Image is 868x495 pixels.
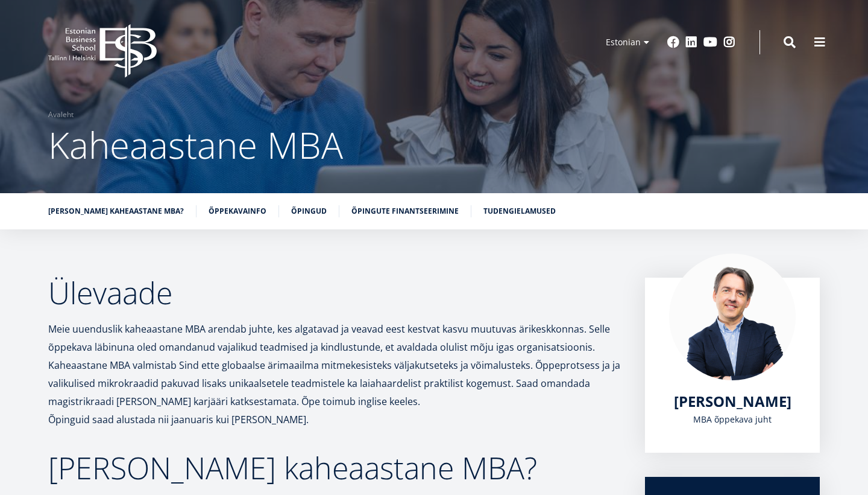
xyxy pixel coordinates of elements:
[723,36,735,48] a: Instagram
[685,36,697,48] a: Linkedin
[48,278,621,308] h2: Ülevaade
[48,320,621,410] p: Meie uuenduslik kaheaastane MBA arendab juhte, kes algatavad ja veavad eest kestvat kasvu muutuva...
[669,254,796,380] img: Marko Rillo
[48,410,621,429] p: Õpinguid saad alustada nii jaanuaris kui [PERSON_NAME].
[667,36,679,48] a: Facebook
[674,392,791,410] a: [PERSON_NAME]
[48,453,621,483] h2: [PERSON_NAME] kaheaastane MBA?
[669,410,796,429] div: MBA õppekava juht
[48,109,74,121] a: Avaleht
[209,205,266,217] a: Õppekavainfo
[674,391,791,411] span: [PERSON_NAME]
[48,120,343,170] span: Kaheaastane MBA
[291,205,327,217] a: Õpingud
[703,36,717,48] a: Youtube
[48,205,184,217] a: [PERSON_NAME] kaheaastane MBA?
[483,205,556,217] a: Tudengielamused
[351,205,459,217] a: Õpingute finantseerimine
